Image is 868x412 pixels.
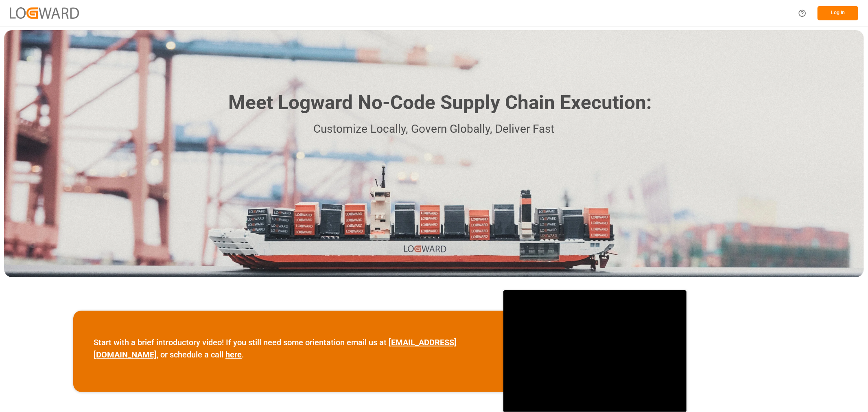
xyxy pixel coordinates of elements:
button: Log In [818,6,858,20]
a: here [225,350,242,359]
h1: Meet Logward No-Code Supply Chain Execution: [229,88,652,117]
p: Start with a brief introductory video! If you still need some orientation email us at , or schedu... [94,336,483,361]
p: Customize Locally, Govern Globally, Deliver Fast [216,120,652,138]
img: Logward_new_orange.png [10,7,79,18]
button: Help Center [793,4,811,22]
